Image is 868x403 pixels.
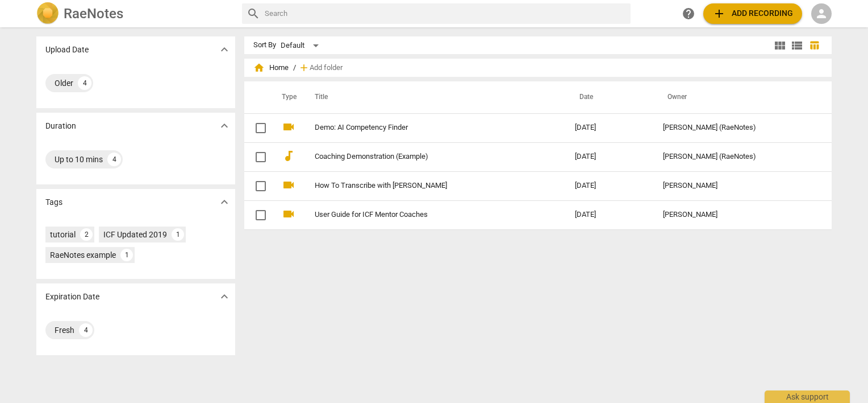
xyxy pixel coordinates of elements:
span: person [815,7,828,20]
th: Date [566,81,654,113]
button: Show more [216,41,233,58]
span: videocam [282,178,295,192]
p: Expiration Date [45,291,99,303]
span: / [293,64,296,72]
div: 4 [78,76,91,90]
span: videocam [282,120,295,134]
td: [DATE] [566,200,654,229]
td: [DATE] [566,171,654,200]
button: List view [788,37,806,54]
span: help [682,7,695,20]
button: Show more [216,117,233,134]
button: Tile view [771,37,788,54]
p: Duration [45,120,76,132]
div: [PERSON_NAME] [663,182,811,190]
td: [DATE] [566,142,654,171]
p: Upload Date [45,44,89,56]
div: 1 [120,249,133,261]
span: home [253,62,265,73]
span: Add recording [712,7,793,20]
span: expand_more [218,195,231,209]
div: 1 [172,228,184,241]
span: videocam [282,207,295,221]
div: RaeNotes example [50,249,116,261]
img: Logo [36,2,59,25]
div: tutorial [50,229,76,240]
input: Search [265,5,626,23]
th: Title [301,81,566,113]
span: view_module [773,39,787,52]
a: Coaching Demonstration (Example) [315,153,534,161]
button: Upload [703,3,802,24]
span: add [298,62,310,73]
a: LogoRaeNotes [36,2,233,25]
button: Show more [216,288,233,305]
a: Demo: AI Competency Finder [315,124,534,132]
button: Show more [216,194,233,211]
span: view_list [790,39,804,52]
span: search [247,7,260,20]
div: Fresh [55,324,74,336]
div: [PERSON_NAME] [663,211,811,219]
div: [PERSON_NAME] (RaeNotes) [663,124,811,132]
div: 4 [107,153,121,166]
td: [DATE] [566,113,654,142]
a: User Guide for ICF Mentor Coaches [315,211,534,219]
div: Ask support [765,390,850,403]
div: Up to 10 mins [55,154,103,165]
div: 2 [80,228,93,241]
span: Add folder [310,64,343,72]
span: expand_more [218,43,231,56]
span: Home [253,62,289,73]
div: Default [281,36,323,55]
span: expand_more [218,119,231,133]
th: Owner [654,81,820,113]
p: Tags [45,196,62,208]
button: Table view [806,37,823,54]
span: add [712,7,726,20]
a: How To Transcribe with [PERSON_NAME] [315,182,534,190]
span: expand_more [218,290,231,303]
div: ICF Updated 2019 [103,229,167,240]
h2: RaeNotes [64,6,123,22]
div: Sort By [253,41,276,50]
div: [PERSON_NAME] (RaeNotes) [663,153,811,161]
span: table_chart [809,40,820,51]
div: Older [55,77,73,89]
a: Help [678,3,699,24]
th: Type [273,81,301,113]
div: 4 [79,323,93,337]
span: audiotrack [282,149,295,163]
